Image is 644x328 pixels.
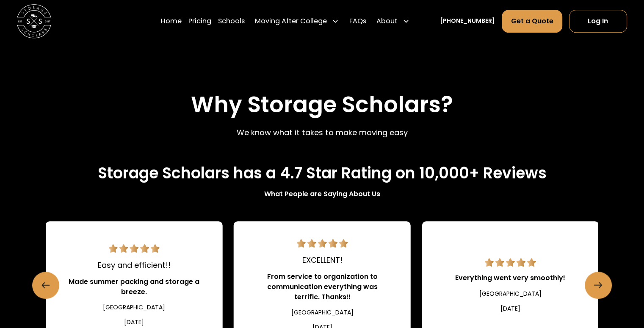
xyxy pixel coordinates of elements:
[569,10,627,33] a: Log In
[32,272,59,299] a: Previous slide
[103,303,165,312] div: [GEOGRAPHIC_DATA]
[98,259,171,271] div: Easy and efficient!!
[218,9,245,33] a: Schools
[124,318,144,327] div: [DATE]
[108,244,160,253] img: 5 star review.
[255,16,327,26] div: Moving After College
[252,9,342,33] div: Moving After College
[297,239,348,247] img: 5 star review.
[479,289,542,298] div: [GEOGRAPHIC_DATA]
[440,17,495,26] a: [PHONE_NUMBER]
[264,189,380,199] div: What People are Saying About Us
[254,272,390,302] div: From service to organization to communication everything was terrific. Thanks!!
[237,127,408,138] p: We know what it takes to make moving easy
[66,277,202,297] div: Made summer packing and storage a breeze.
[302,254,342,266] div: EXCELLENT!
[485,258,536,267] img: 5 star review.
[373,9,413,33] div: About
[291,308,353,317] div: [GEOGRAPHIC_DATA]
[376,16,398,26] div: About
[455,273,565,283] div: Everything went very smoothly!
[585,272,612,299] a: Next slide
[17,4,51,39] img: Storage Scholars main logo
[191,92,453,118] h2: Why Storage Scholars?
[500,304,520,313] div: [DATE]
[98,164,547,183] h2: Storage Scholars has a 4.7 Star Rating on 10,000+ Reviews
[161,9,182,33] a: Home
[349,9,366,33] a: FAQs
[188,9,211,33] a: Pricing
[502,10,562,33] a: Get a Quote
